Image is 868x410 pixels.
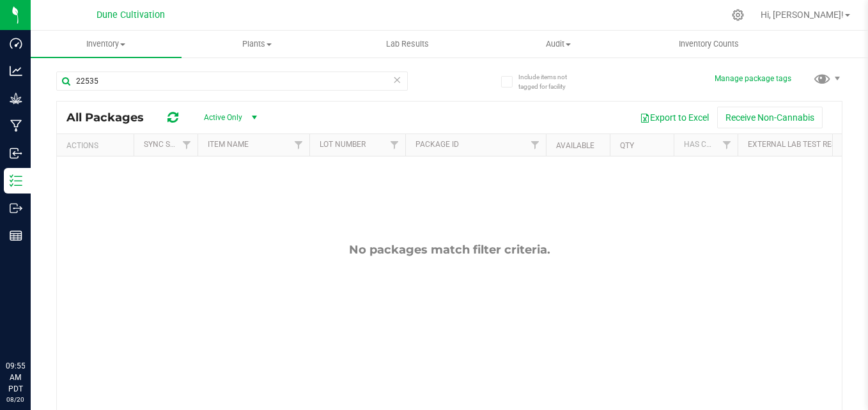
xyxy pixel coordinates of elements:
[384,134,405,156] a: Filter
[715,73,791,84] button: Manage package tags
[10,119,22,132] inline-svg: Manufacturing
[761,10,844,20] span: Hi, [PERSON_NAME]!
[182,38,332,50] span: Plants
[208,140,249,149] a: Item Name
[320,140,366,149] a: Lot Number
[748,140,848,149] a: External Lab Test Result
[31,31,182,57] a: Inventory
[66,110,157,125] span: All Packages
[633,31,784,57] a: Inventory Counts
[57,243,842,257] div: No packages match filter criteria.
[483,38,633,50] span: Audit
[97,10,165,20] span: Dune Cultivation
[144,140,193,149] a: Sync Status
[518,72,582,91] span: Include items not tagged for facility
[332,31,483,57] a: Lab Results
[10,37,22,50] inline-svg: Dashboard
[525,134,546,156] a: Filter
[717,134,738,156] a: Filter
[730,9,746,21] div: Manage settings
[6,395,25,404] p: 08/20
[6,360,25,395] p: 09:55 AM PDT
[10,92,22,105] inline-svg: Grow
[13,308,51,346] iframe: Resource center
[483,31,633,57] a: Audit
[392,72,401,88] span: Clear
[182,31,332,57] a: Plants
[632,107,717,128] button: Export to Excel
[66,141,128,150] div: Actions
[674,134,738,156] th: Has COA
[31,38,182,50] span: Inventory
[56,72,408,91] input: Search Package ID, Item Name, SKU, Lot or Part Number...
[10,65,22,77] inline-svg: Analytics
[10,229,22,242] inline-svg: Reports
[288,134,309,156] a: Filter
[556,141,594,150] a: Available
[717,107,823,128] button: Receive Non-Cannabis
[10,147,22,160] inline-svg: Inbound
[415,140,459,149] a: Package ID
[620,141,634,150] a: Qty
[662,38,756,50] span: Inventory Counts
[369,38,446,50] span: Lab Results
[10,202,22,215] inline-svg: Outbound
[10,174,22,187] inline-svg: Inventory
[176,134,198,156] a: Filter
